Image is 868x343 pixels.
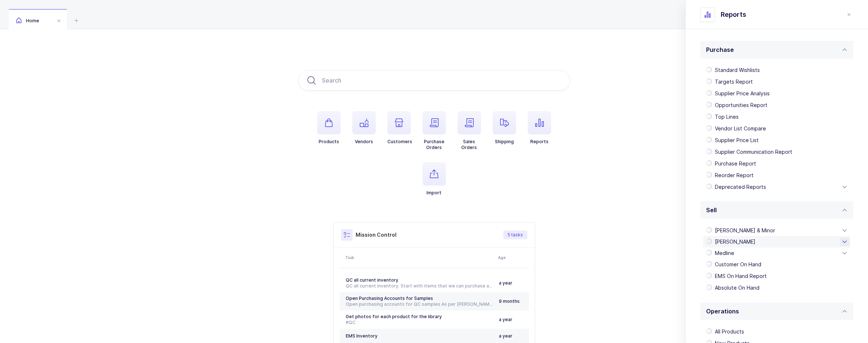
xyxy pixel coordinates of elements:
button: PurchaseOrders [422,111,446,150]
button: Import [422,162,446,196]
div: Sell [700,201,853,219]
button: Shipping [493,111,516,145]
div: [PERSON_NAME] [703,236,850,248]
input: Search [298,70,570,91]
span: a year [499,333,512,339]
div: Absolute On Hand [703,282,850,294]
button: SalesOrders [458,111,481,150]
div: EMS On Hand Report [703,270,850,282]
div: [PERSON_NAME] & Minor [703,225,850,236]
span: Get photos for each product for the library [346,314,442,319]
span: Open Purchasing Accounts for Samples [346,296,433,301]
div: Vendor List Compare [703,123,850,134]
div: Open purchasing accounts for QC samples As per [PERSON_NAME], we had an account with [PERSON_NAME... [346,301,493,307]
button: Reports [528,111,551,145]
div: Medline [703,247,850,259]
div: Standard Wishlists [703,64,850,76]
div: Supplier Price List [703,134,850,146]
div: Purchase Report [703,158,850,169]
span: Home [16,18,39,23]
div: Targets Report [703,76,850,88]
div: QC all current inventory. Start with items that we can purchase a sample from Schein. #[GEOGRAPHI... [346,283,493,289]
div: Purchase [700,58,853,198]
span: a year [499,317,512,322]
div: Top Lines [703,111,850,123]
div: Supplier Price Analysis [703,88,850,99]
button: Products [317,111,341,145]
div: Opportunities Report [703,99,850,111]
div: Deprecated Reports [703,181,850,193]
div: Operations [700,302,853,320]
div: Sell [700,219,853,300]
div: Task [345,255,494,260]
span: Reports [721,10,746,19]
div: Purchase [700,41,853,58]
button: Vendors [352,111,376,145]
div: Supplier Communication Report [703,146,850,158]
span: EMS Inventory [346,333,378,339]
div: Age [498,255,527,260]
div: Customer On Hand [703,259,850,270]
span: 5 tasks [508,232,523,238]
span: 9 months [499,298,520,304]
span: a year [499,280,512,286]
div: All Products [703,326,850,338]
div: #QC [346,320,493,325]
button: close drawer [845,10,853,19]
button: Customers [387,111,412,145]
div: Reorder Report [703,169,850,181]
span: QC all current inventory [346,277,398,283]
h3: Mission Control [356,231,397,239]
